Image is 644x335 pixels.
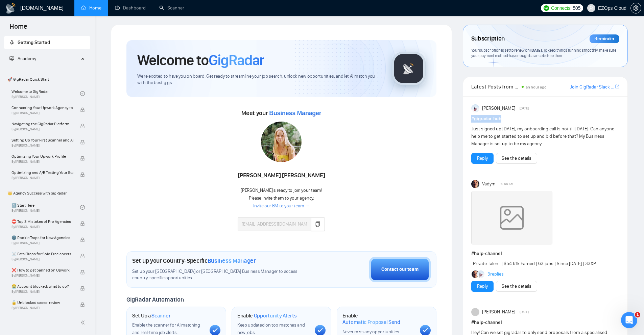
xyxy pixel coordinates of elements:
span: Business Manager [269,110,321,117]
span: Setting Up Your First Scanner and Auto-Bidder [11,137,73,144]
span: [PERSON_NAME] [482,308,515,316]
span: [DATE] [520,105,529,111]
span: GigRadar [209,51,264,69]
span: lock [80,107,85,112]
span: ⛔ Top 3 Mistakes of Pro Agencies [11,218,73,225]
h1: Enable [342,312,414,326]
span: lock [80,302,85,307]
button: See the details [496,281,537,292]
span: lock [80,140,85,145]
span: Business Manager [208,257,256,264]
span: lock [80,270,85,275]
iframe: Intercom live chat [621,312,637,328]
span: By [PERSON_NAME] [11,225,73,229]
span: ☠️ Fatal Traps for Solo Freelancers [11,251,73,257]
span: setting [631,5,641,11]
div: Reminder [590,34,619,43]
span: Optimizing Your Upwork Profile [11,153,73,160]
h1: # gigradar-hub [471,115,619,123]
span: 👑 Agency Success with GigRadar [5,186,90,200]
span: ❌ How to get banned on Upwork [11,267,73,274]
span: copy [315,222,320,227]
h1: Enable [237,312,297,319]
span: Never miss any opportunities. [342,329,400,335]
span: Scanner [151,312,170,319]
span: By [PERSON_NAME] [11,176,73,180]
span: By [PERSON_NAME] [11,111,73,115]
span: lock [80,124,85,128]
a: Invite our BM to your team → [253,203,310,209]
span: export [615,84,619,89]
span: rocket [9,40,14,45]
span: 🚀 GigRadar Quick Start [5,73,90,86]
a: Reply [477,283,488,290]
span: 10:55 AM [500,181,514,187]
span: Just signed up [DATE], my onboarding call is not till [DATE]. Can anyone help me to get started t... [471,126,614,147]
button: Contact our team [369,257,431,282]
span: an hour ago [526,85,547,89]
h1: Welcome to [137,51,264,69]
img: weqQh+iSagEgQAAAABJRU5ErkJggg== [471,191,552,245]
h1: # help-channel [471,250,619,257]
span: lock [80,286,85,291]
a: Join GigRadar Slack Community [570,83,614,91]
h1: Set Up a [132,312,170,319]
span: check-circle [80,205,85,210]
span: By [PERSON_NAME] [11,274,73,278]
a: 3replies [487,271,504,278]
a: Welcome to GigRadarBy[PERSON_NAME] [11,86,80,101]
span: Your subscription is set to renew on . To keep things running smoothly, make sure your payment me... [471,48,616,58]
span: Connecting Your Upwork Agency to GigRadar [11,104,73,111]
a: dashboardDashboard [115,5,146,11]
span: Academy [9,56,36,61]
a: setting [630,5,641,11]
img: Anisuzzaman Khan [471,104,479,112]
button: See the details [496,153,537,164]
span: 🌚 Rookie Traps for New Agencies [11,234,73,241]
a: export [615,83,619,90]
button: Reply [471,281,494,292]
div: Contact our team [381,266,419,273]
img: logo [5,3,16,14]
span: lock [80,221,85,226]
span: user [589,6,594,10]
span: Subscription [471,33,505,45]
span: We're excited to have you on board. Get ready to streamline your job search, unlock new opportuni... [137,73,381,86]
span: Please invite them to your agency. [249,195,314,201]
span: By [PERSON_NAME] [11,290,73,294]
span: - | $54.61k Earned | 63 jobs | Since [DATE] | 33XP [471,261,596,266]
button: copy [311,217,325,231]
span: GigRadar Automation [126,296,184,303]
button: setting [630,3,641,14]
h1: # help-channel [471,319,619,326]
a: homeHome [81,5,101,11]
span: 😭 Account blocked: what to do? [11,283,73,290]
a: Private Talen... [473,261,501,266]
span: check-circle [80,91,85,96]
h1: Set up your Country-Specific [132,257,256,264]
a: See the details [502,283,531,290]
img: 1686179443565-78.jpg [261,122,302,162]
span: Navigating the GigRadar Platform [11,121,73,127]
span: By [PERSON_NAME] [11,306,73,310]
span: By [PERSON_NAME] [11,144,73,148]
img: Vadym [471,180,479,188]
span: lock [80,254,85,258]
span: 🔓 Unblocked cases: review [11,299,73,306]
span: 505 [573,4,580,12]
span: Optimizing and A/B Testing Your Scanner for Better Results [11,169,73,176]
span: [PERSON_NAME] [482,105,515,112]
span: Automatic Proposal Send [342,319,400,326]
span: Opportunity Alerts [254,312,297,319]
img: upwork-logo.png [544,5,549,11]
span: lock [80,156,85,161]
img: Anisuzzaman Khan [477,270,484,278]
button: Reply [471,153,494,164]
a: Reply [477,155,488,162]
span: Academy [18,56,36,61]
span: Connects: [551,4,571,12]
span: lock [80,237,85,242]
span: By [PERSON_NAME] [11,127,73,131]
span: Set up your [GEOGRAPHIC_DATA] or [GEOGRAPHIC_DATA] Business Manager to access country-specific op... [132,268,311,281]
span: fund-projection-screen [9,56,14,61]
